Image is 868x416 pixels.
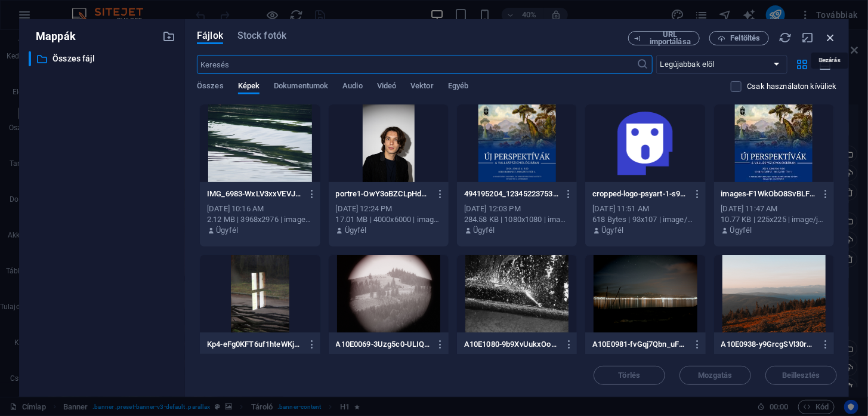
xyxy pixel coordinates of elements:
p: Ügyfél [473,225,495,236]
p: A10E0938-y9GrcgSVl30rMO8o6FLO5A.JPG [721,339,816,350]
span: Fájlok [197,29,223,43]
div: 17.01 MB | 4000x6000 | image/jpeg [336,214,441,225]
div: 284.58 KB | 1080x1080 | image/jpeg [464,214,570,225]
p: A10E1080-9b9XvUukxOoBofdWB_zdpw.JPG [464,339,559,350]
p: Mappák [29,29,76,44]
span: Feltöltés [731,35,761,42]
p: A10E0981-fvGqj7Qbn_uFW5hwesCkFA.JPG [592,339,687,350]
div: ​ [29,51,31,66]
div: [DATE] 11:47 AM [721,204,827,214]
p: portre1-OwY3oBZCLpHdkHGY53sTkQ.JPG [336,189,431,199]
i: Új mappa létrehozása [162,30,175,43]
p: Kp4-eFg0KFT6uf1hteWKj6fZGQ.jpg [207,339,302,350]
p: Ügyfél [730,225,752,236]
span: Összes [197,79,224,95]
div: [DATE] 12:24 PM [336,204,441,214]
span: Stock fotók [237,29,286,43]
p: Csak azokat a fájlokat jeleníti meg, amelyek nincsenek használatban a weboldalon. Az ebben a munk... [747,81,837,92]
div: [DATE] 11:51 AM [592,204,698,214]
p: Ügyfél [345,225,367,236]
span: Videó [377,79,396,95]
p: 494195204_1234522375349628_492357768599761697_n-dpb6Df8369V9DRZfeZR5mA.jpg [464,189,559,199]
p: cropped-logo-psyart-1-s9i5HSasZoBDLYQ81uQ_vA.webp [592,189,687,199]
p: A10E0069-3Uzg5c0-ULIQe8hklOl9UQ.JPG [336,339,431,350]
input: Keresés [197,55,637,74]
button: Feltöltés [709,31,769,45]
span: Egyéb [448,79,468,95]
span: URL importálása [646,31,694,45]
p: IMG_6983-WxLV3xxVEVJKC9iZYpm52g.jpg [207,189,302,199]
i: Újratöltés [779,31,792,44]
div: [DATE] 10:16 AM [207,204,313,214]
i: Minimalizálás [801,31,814,44]
p: Összes fájl [52,52,153,66]
p: images-F1WkObO8SvBLFurG6RpKng.jpg [721,189,816,199]
span: Audio [342,79,362,95]
span: Képek [238,79,260,95]
span: Vektor [410,79,434,95]
div: [DATE] 12:03 PM [464,204,570,214]
p: Ügyfél [601,225,623,236]
span: Dokumentumok [274,79,328,95]
button: URL importálása [628,31,700,45]
div: 2.12 MB | 3968x2976 | image/jpeg [207,214,313,225]
p: Ügyfél [216,225,238,236]
div: 618 Bytes | 93x107 | image/webp [592,214,698,225]
div: 10.77 KB | 225x225 | image/jpeg [721,214,827,225]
